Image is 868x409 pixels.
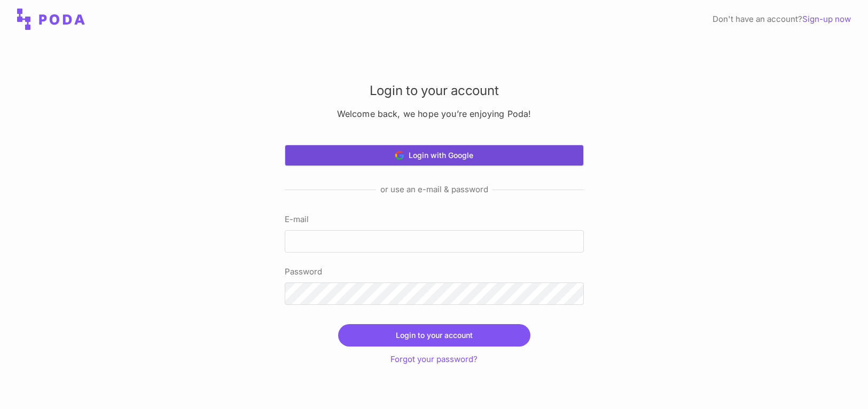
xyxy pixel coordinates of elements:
label: E-mail [285,213,584,226]
button: Login with Google [285,145,584,166]
a: Sign-up now [802,14,851,24]
div: Don't have an account? [713,13,851,26]
h2: Login to your account [285,82,584,100]
label: Password [285,265,584,278]
img: Google logo [395,151,404,160]
button: Login to your account [338,324,530,347]
span: or use an e-mail & password [376,183,492,196]
a: Forgot your password? [390,354,478,364]
h3: Welcome back, we hope you’re enjoying Poda! [285,108,584,120]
